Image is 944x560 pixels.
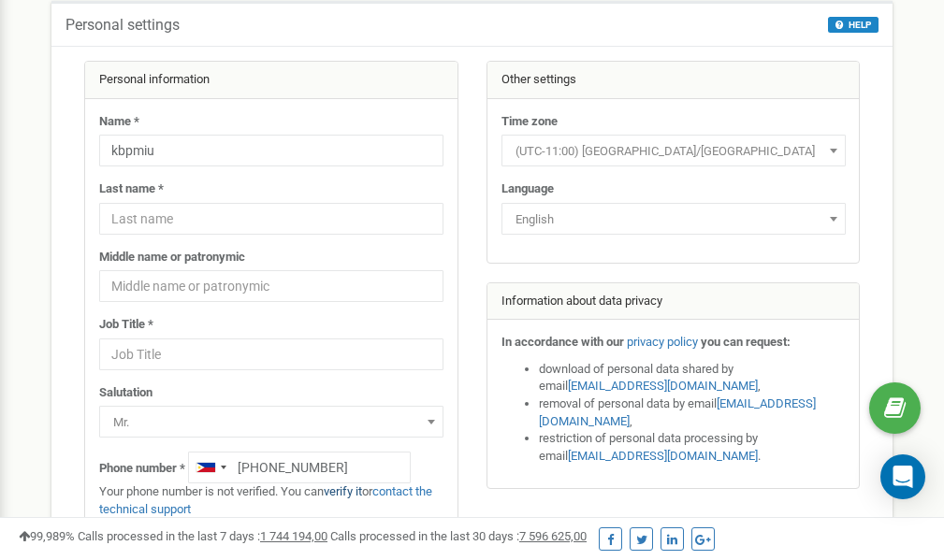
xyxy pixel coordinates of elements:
[508,207,839,233] span: English
[501,335,624,349] strong: In accordance with our
[539,430,846,465] li: restriction of personal data processing by email .
[99,384,152,402] label: Salutation
[106,409,437,436] span: Mr.
[330,529,587,543] span: Calls processed in the last 30 days :
[188,452,411,483] input: +1-800-555-55-55
[99,338,443,370] input: Job Title
[487,62,860,99] div: Other settings
[99,249,245,266] label: Middle name or patronymic
[828,17,879,33] button: HELP
[501,203,846,235] span: English
[99,484,432,516] a: contact the technical support
[99,135,443,166] input: Name
[568,449,758,463] a: [EMAIL_ADDRESS][DOMAIN_NAME]
[260,529,327,543] u: 1 744 194,00
[487,283,860,321] div: Information about data privacy
[99,460,185,478] label: Phone number *
[78,529,327,543] span: Calls processed in the last 7 days :
[189,452,232,482] div: Telephone country code
[99,113,139,131] label: Name *
[324,484,362,498] a: verify it
[85,62,457,99] div: Personal information
[19,529,75,543] span: 99,989%
[65,17,180,34] h5: Personal settings
[99,270,443,302] input: Middle name or patronymic
[99,406,443,438] span: Mr.
[501,180,554,198] label: Language
[508,138,839,165] span: (UTC-11:00) Pacific/Midway
[99,316,153,334] label: Job Title *
[701,335,791,349] strong: you can request:
[539,396,816,428] a: [EMAIL_ADDRESS][DOMAIN_NAME]
[539,361,846,395] li: download of personal data shared by email ,
[99,203,443,235] input: Last name
[519,529,587,543] u: 7 596 625,00
[99,483,443,518] p: Your phone number is not verified. You can or
[99,180,164,198] label: Last name *
[501,135,846,166] span: (UTC-11:00) Pacific/Midway
[539,395,846,430] li: removal of personal data by email ,
[501,113,558,131] label: Time zone
[568,379,758,393] a: [EMAIL_ADDRESS][DOMAIN_NAME]
[880,454,925,499] div: Open Intercom Messenger
[627,335,698,349] a: privacy policy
